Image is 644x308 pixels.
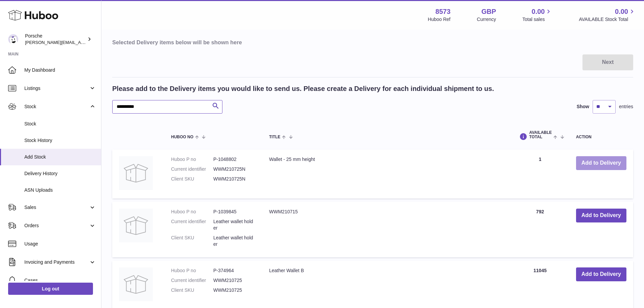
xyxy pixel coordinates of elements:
[171,176,213,182] dt: Client SKU
[213,176,256,182] dd: WWM210725N
[522,7,552,23] a: 0.00 Total sales
[269,135,280,139] span: Title
[171,287,213,293] dt: Client SKU
[213,218,256,231] dd: Leather wallet holder
[119,156,153,190] img: Wallet - 25 mm height
[24,67,96,73] span: My Dashboard
[24,170,96,177] span: Delivery History
[619,103,633,110] span: entries
[529,131,552,139] span: AVAILABLE Total
[213,209,256,215] dd: P-1039845
[171,267,213,274] dt: Huboo P no
[8,34,18,44] img: john.crosland@porsche.co.uk
[24,277,96,284] span: Cases
[213,267,256,274] dd: P-374964
[24,259,89,265] span: Invoicing and Payments
[579,7,636,23] a: 0.00 AVAILABLE Stock Total
[112,39,633,46] h3: Selected Delivery items below will be shown here
[481,7,496,16] strong: GBP
[511,149,569,198] td: 1
[25,33,86,46] div: Porsche
[25,40,172,45] span: [PERSON_NAME][EMAIL_ADDRESS][PERSON_NAME][DOMAIN_NAME]
[576,135,626,139] div: Action
[24,154,96,160] span: Add Stock
[171,277,213,284] dt: Current identifier
[213,287,256,293] dd: WWM210725
[24,187,96,193] span: ASN Uploads
[576,267,626,281] button: Add to Delivery
[24,222,89,229] span: Orders
[171,135,193,139] span: Huboo no
[576,156,626,170] button: Add to Delivery
[171,218,213,231] dt: Current identifier
[24,241,96,247] span: Usage
[171,166,213,172] dt: Current identifier
[112,84,494,93] h2: Please add to the Delivery items you would like to send us. Please create a Delivery for each ind...
[24,103,89,110] span: Stock
[532,7,545,16] span: 0.00
[579,16,636,23] span: AVAILABLE Stock Total
[511,202,569,257] td: 792
[477,16,496,23] div: Currency
[435,7,451,16] strong: 8573
[171,235,213,247] dt: Client SKU
[8,283,93,295] a: Log out
[213,166,256,172] dd: WWM210725N
[577,103,589,110] label: Show
[576,209,626,222] button: Add to Delivery
[522,16,552,23] span: Total sales
[213,156,256,163] dd: P-1048802
[213,235,256,247] dd: Leather wallet holder
[24,204,89,211] span: Sales
[615,7,628,16] span: 0.00
[24,85,89,92] span: Listings
[24,121,96,127] span: Stock
[119,267,153,301] img: Leather Wallet B
[262,149,511,198] td: Wallet - 25 mm height
[428,16,451,23] div: Huboo Ref
[262,202,511,257] td: WWM210715
[171,209,213,215] dt: Huboo P no
[213,277,256,284] dd: WWM210725
[119,209,153,242] img: WWM210715
[171,156,213,163] dt: Huboo P no
[24,137,96,144] span: Stock History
